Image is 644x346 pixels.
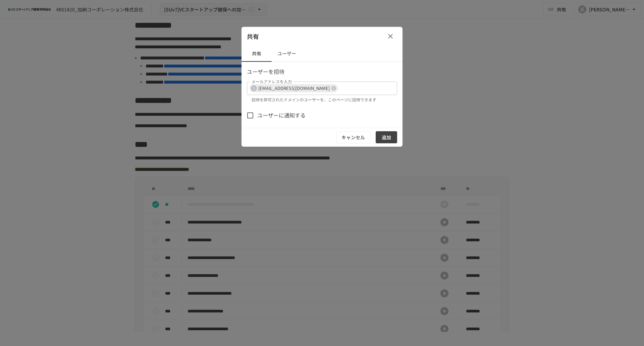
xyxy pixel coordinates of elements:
p: 招待を許可されたドメインのユーザーを、このページに招待できます [252,96,392,103]
span: ユーザーに通知する [257,111,306,120]
button: ユーザー [272,46,302,62]
label: メールアドレスを入力 [252,79,292,84]
button: 追加 [376,131,397,144]
div: S [251,85,257,91]
button: 共有 [241,46,272,62]
div: 共有 [241,27,402,46]
button: キャンセル [336,131,370,144]
p: ユーザーを招待 [247,67,397,76]
div: S[EMAIL_ADDRESS][DOMAIN_NAME] [250,84,338,92]
span: [EMAIL_ADDRESS][DOMAIN_NAME] [256,84,332,92]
